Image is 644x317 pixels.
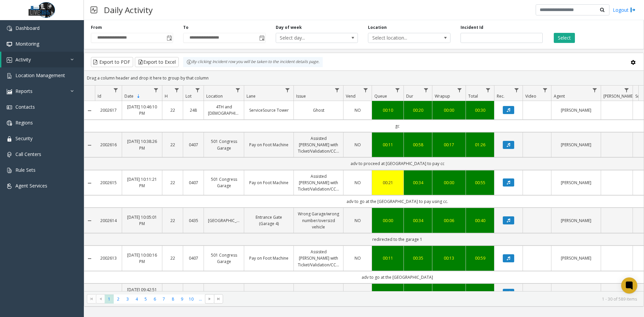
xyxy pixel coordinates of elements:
div: 00:34 [408,217,428,224]
a: Id Filter Menu [111,86,120,95]
a: Assisted [PERSON_NAME] with Ticket/Validation/CC/monthly [298,249,339,268]
a: Collapse Details [84,290,95,296]
a: 501 Congress Garage [208,252,240,265]
a: H Filter Menu [172,86,181,95]
span: [PERSON_NAME] [603,93,634,99]
button: Export to Excel [135,57,179,67]
a: [PERSON_NAME] [555,217,597,224]
a: 00:34 [408,179,428,186]
a: Activity [1,52,84,67]
img: 'icon' [7,57,12,63]
span: Agent Services [15,182,47,189]
a: [DATE] 10:38:26 PM [126,138,158,151]
div: 00:13 [436,255,462,261]
a: 21 [166,290,179,296]
a: Ghost [298,107,339,113]
a: [DATE] 10:11:21 PM [126,176,158,189]
div: 00:10 [376,290,399,296]
a: Assisted [PERSON_NAME] with Ticket/Validation/CC/monthly [298,173,339,193]
a: 0426 [187,290,200,296]
a: Lot Filter Menu [193,86,202,95]
div: 00:10 [376,107,399,113]
a: ServiceSource Tower [248,107,289,113]
span: Regions [15,119,33,126]
a: [PERSON_NAME] [555,255,597,261]
a: Ghost [298,290,339,296]
div: 00:59 [470,255,490,261]
label: Day of week [276,24,302,31]
div: Data table [84,86,644,291]
span: Monitoring [15,41,39,47]
span: Toggle popup [165,33,173,43]
a: 2002616 [99,142,118,148]
span: NO [355,255,361,261]
a: [PERSON_NAME] [555,142,597,148]
a: 00:40 [470,217,490,224]
a: 22 [166,255,179,261]
a: Agent Filter Menu [590,86,599,95]
img: 'icon' [7,152,12,157]
div: 00:17 [436,142,462,148]
a: Issue Filter Menu [333,86,342,95]
div: 00:20 [408,107,428,113]
span: Id [98,93,101,99]
a: Location Filter Menu [233,86,243,95]
a: 0407 [187,142,200,148]
span: Go to the next page [207,296,212,302]
a: NO [347,290,368,296]
span: Go to the last page [214,294,223,304]
label: Location [368,24,387,31]
a: NO [347,107,368,113]
div: 00:00 [376,217,399,224]
a: [DATE] 10:05:01 PM [126,214,158,227]
span: Page 9 [177,295,186,304]
span: Video [525,93,536,99]
span: Total [468,93,478,99]
span: Issue [296,93,306,99]
span: Rule Sets [15,167,36,173]
a: 00:11 [376,142,399,148]
span: Page 2 [114,295,123,304]
a: 00:21 [376,179,399,186]
a: Date Filter Menu [152,86,161,95]
span: Page 4 [132,295,141,304]
span: Security [15,135,33,142]
span: Date [124,93,133,99]
a: Dur Filter Menu [422,86,431,95]
span: NO [355,142,361,148]
a: 00:35 [408,255,428,261]
a: 501 Congress Garage [208,138,240,151]
a: 00:00 [436,107,462,113]
span: Page 6 [150,295,159,304]
span: Call Centers [15,151,41,157]
div: 00:00 [436,290,462,296]
a: 22 [166,217,179,224]
span: Vend [346,93,356,99]
a: 00:16 [408,290,428,296]
a: [DATE] 10:46:10 PM [126,104,158,116]
a: Entrance Gate (Garage 4) [248,214,289,227]
div: Drag a column header and drop it here to group by that column [84,72,644,84]
a: 00:30 [470,107,490,113]
a: 01:26 [470,142,490,148]
a: Collapse Details [84,256,95,261]
label: From [91,24,102,31]
span: Rec. [497,93,504,99]
span: Go to the last page [216,296,221,302]
a: 00:06 [436,217,462,224]
img: 'icon' [7,42,12,47]
img: 'icon' [7,168,12,173]
a: 2002612 [99,290,118,296]
a: 00:55 [470,179,490,186]
span: Page 11 [196,295,205,304]
img: pageIcon [91,2,97,18]
a: NO [347,142,368,148]
span: Lot [185,93,192,99]
a: NO [347,217,368,224]
a: 501 Congress Garage [208,176,240,189]
span: Activity [15,56,31,63]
